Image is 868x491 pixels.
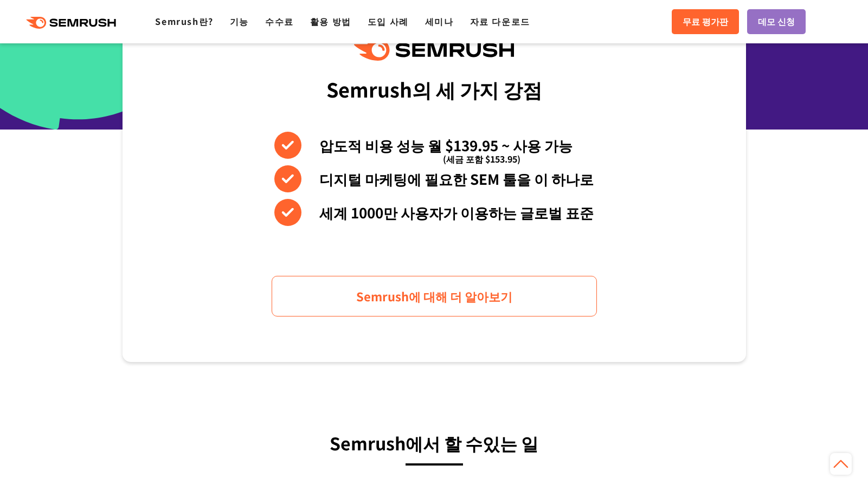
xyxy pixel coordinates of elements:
[758,15,795,28] font: 데모 신청
[319,202,594,222] font: 세계 1000만 사용자가 이용하는 글로벌 표준
[310,15,351,28] a: 활용 방법
[272,276,597,316] a: Semrush에 대해 더 알아보기
[368,15,409,28] a: 도입 사례
[425,15,454,28] a: 세미나
[330,430,538,455] font: Semrush에서 할 수있는 일
[265,15,294,28] a: 수수료
[155,15,213,28] a: Semrush란?
[230,15,249,28] a: 기능
[319,169,594,189] font: 디지털 마케팅에 필요한 SEM 툴을 이 하나로
[672,9,739,34] a: 무료 평가판
[356,287,512,305] font: Semrush에 대해 더 알아보기
[326,75,542,103] font: Semrush의 세 가지 강점
[443,152,520,165] font: (세금 포함 $153.95)
[319,135,573,155] font: 압도적 비용 성능 월 $139.95 ~ 사용 가능
[747,9,806,34] a: 데모 신청
[683,15,728,28] font: 무료 평가판
[354,40,513,61] img: Semrush
[470,15,530,28] a: 자료 다운로드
